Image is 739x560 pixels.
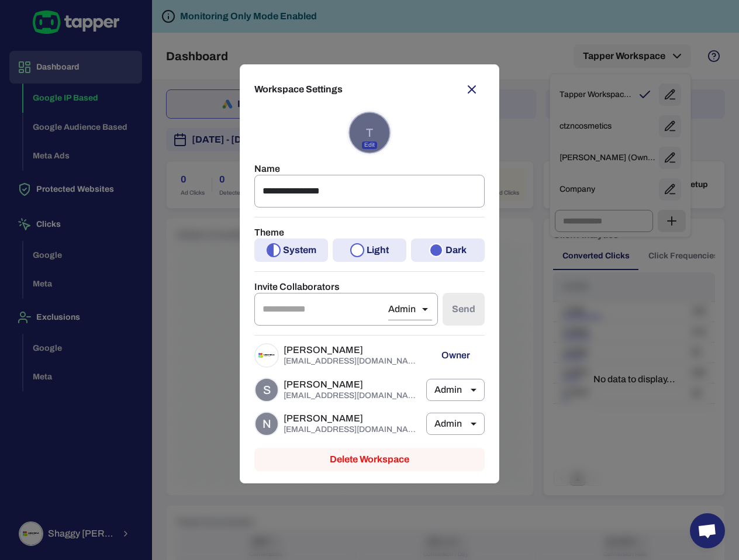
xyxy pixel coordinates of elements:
button: Delete Workspace [254,448,485,471]
span: [PERSON_NAME] [284,379,422,390]
img: Shaggy Rogers [255,344,278,367]
p: Owner [426,340,485,371]
button: TEdit [348,112,391,154]
h2: Workspace Settings [254,77,485,102]
p: Theme [254,227,485,238]
p: Invite Collaborators [254,281,485,293]
div: Admin [426,407,485,440]
button: Dark [411,238,485,262]
span: [PERSON_NAME] [284,344,422,356]
span: [PERSON_NAME] [284,413,422,424]
p: [EMAIL_ADDRESS][DOMAIN_NAME] [284,390,422,401]
p: Edit [362,141,377,149]
button: System [254,238,328,262]
div: S [254,378,279,402]
button: Light [333,238,406,262]
p: [EMAIL_ADDRESS][DOMAIN_NAME] [284,424,422,435]
p: [EMAIL_ADDRESS][DOMAIN_NAME] [284,356,422,367]
div: N [254,412,279,436]
div: Admin [426,374,485,406]
div: T [348,112,391,154]
a: Open chat [690,513,725,548]
p: Name [254,163,485,175]
div: Admin [388,300,432,319]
